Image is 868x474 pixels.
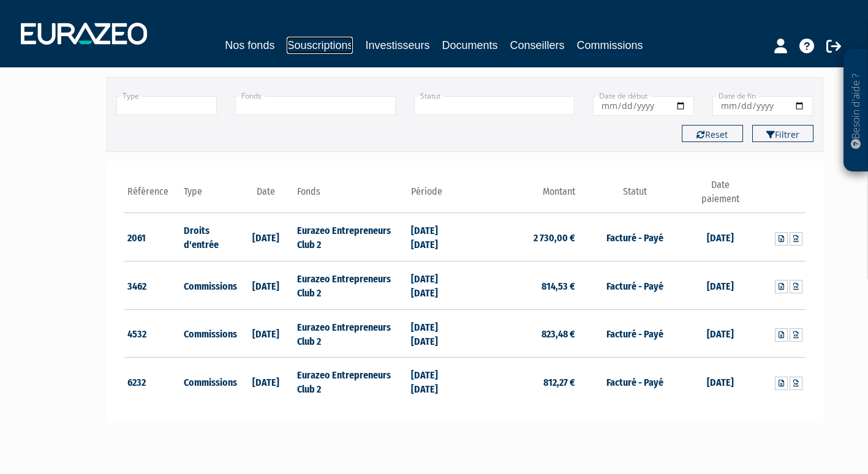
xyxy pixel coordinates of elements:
td: Commissions [181,358,238,405]
td: Commissions [181,261,238,310]
td: [DATE] [DATE] [408,261,465,310]
td: 3462 [124,261,181,310]
td: [DATE] [DATE] [408,309,465,358]
td: [DATE] [238,261,295,310]
td: 812,27 € [465,358,578,405]
img: 1732889491-logotype_eurazeo_blanc_rvb.png [21,23,147,45]
td: Facturé - Payé [578,213,692,261]
td: [DATE] [DATE] [408,358,465,405]
td: Eurazeo Entrepreneurs Club 2 [294,358,407,405]
td: 2061 [124,213,181,261]
td: 4532 [124,309,181,358]
p: Besoin d'aide ? [849,56,863,166]
td: 6232 [124,358,181,405]
td: Commissions [181,309,238,358]
th: Montant [465,178,578,213]
td: Eurazeo Entrepreneurs Club 2 [294,309,407,358]
td: [DATE] [238,213,295,261]
td: [DATE] [692,261,749,310]
a: Commissions [577,37,643,56]
td: [DATE] [238,309,295,358]
td: Facturé - Payé [578,309,692,358]
th: Référence [124,178,181,213]
td: Droits d'entrée [181,213,238,261]
th: Date paiement [692,178,749,213]
th: Date [238,178,295,213]
button: Filtrer [752,125,813,142]
a: Souscriptions [287,37,353,54]
th: Fonds [294,178,407,213]
td: [DATE] [692,309,749,358]
td: 814,53 € [465,261,578,310]
th: Statut [578,178,692,213]
a: Conseillers [510,37,565,54]
td: 823,48 € [465,309,578,358]
td: [DATE] [DATE] [408,213,465,261]
td: [DATE] [692,358,749,405]
a: Investisseurs [365,37,429,54]
td: [DATE] [238,358,295,405]
th: Période [408,178,465,213]
a: Documents [442,37,498,54]
td: 2 730,00 € [465,213,578,261]
td: Facturé - Payé [578,261,692,310]
button: Reset [682,125,743,142]
td: Eurazeo Entrepreneurs Club 2 [294,213,407,261]
th: Type [181,178,238,213]
td: Facturé - Payé [578,358,692,405]
a: Nos fonds [225,37,274,54]
td: [DATE] [692,213,749,261]
td: Eurazeo Entrepreneurs Club 2 [294,261,407,310]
